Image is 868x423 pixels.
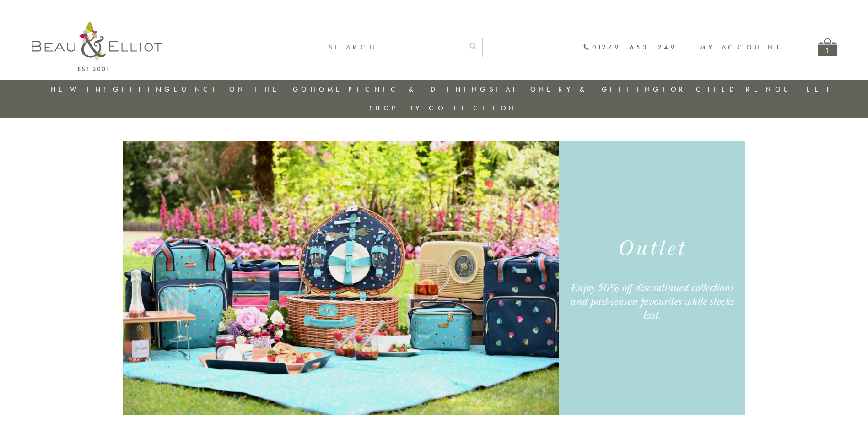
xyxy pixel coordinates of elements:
[775,85,836,94] a: Outlet
[323,38,464,57] input: SEARCH
[369,103,517,113] a: Shop by collection
[311,85,347,94] a: Home
[348,85,488,94] a: Picnic & Dining
[663,85,774,94] a: For Children
[174,85,309,94] a: Lunch On The Go
[490,85,661,94] a: Stationery & Gifting
[570,235,734,263] h1: Outlet
[700,43,786,52] a: My account
[583,43,677,51] a: 01279 653 249
[818,38,837,56] a: 1
[113,85,173,94] a: Gifting
[32,22,162,71] img: logo
[570,281,734,322] div: Enjoy 50% off discontinued collections and past-season favourites while stocks last.
[123,141,559,415] img: Picnic Baskets, Picnic Sets & Hampers
[50,85,112,94] a: New in!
